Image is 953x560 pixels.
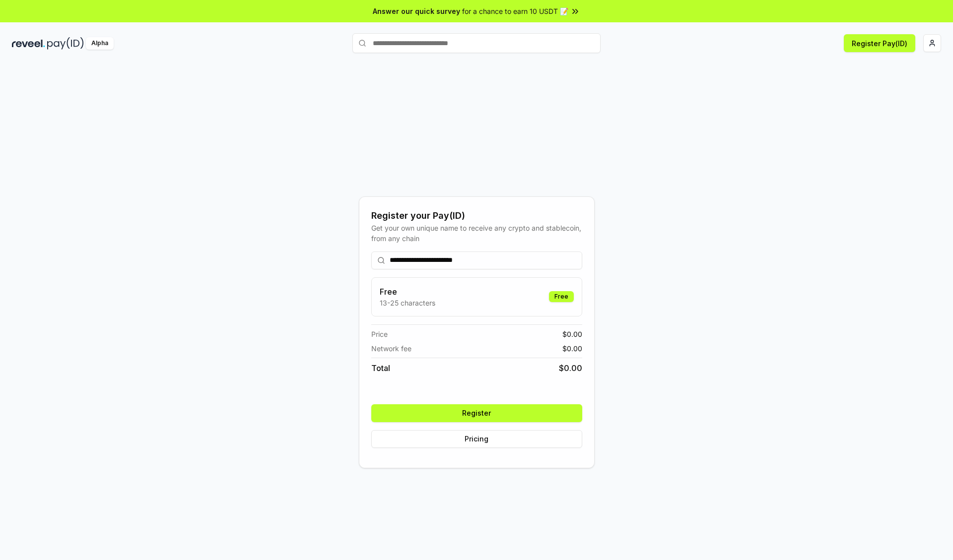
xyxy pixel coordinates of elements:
[559,362,582,374] span: $ 0.00
[12,37,45,50] img: reveel_dark
[844,34,915,52] button: Register Pay(ID)
[462,6,568,16] span: for a chance to earn 10 USDT 📝
[86,37,114,50] div: Alpha
[371,209,582,223] div: Register your Pay(ID)
[371,223,582,244] div: Get your own unique name to receive any crypto and stablecoin, from any chain
[562,329,582,339] span: $ 0.00
[549,291,574,302] div: Free
[371,362,390,374] span: Total
[371,343,411,354] span: Network fee
[373,6,460,16] span: Answer our quick survey
[47,37,84,50] img: pay_id
[380,298,435,308] p: 13-25 characters
[371,430,582,448] button: Pricing
[371,329,388,339] span: Price
[380,286,435,298] h3: Free
[371,404,582,422] button: Register
[562,343,582,354] span: $ 0.00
